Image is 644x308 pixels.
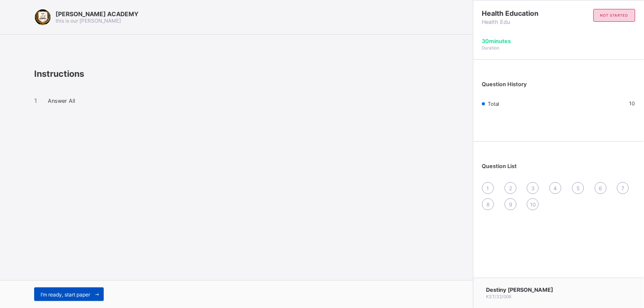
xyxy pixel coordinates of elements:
span: 2 [509,185,512,192]
span: 7 [622,185,625,192]
span: Answer All [48,98,75,104]
span: KST/32/006 [486,294,512,299]
span: [PERSON_NAME] ACADEMY [56,10,138,17]
span: 10 [629,100,635,107]
span: I’m ready, start paper [41,291,90,298]
span: this is our [PERSON_NAME] [56,17,121,24]
span: 6 [599,185,602,192]
span: 10 [530,201,536,208]
span: Question List [482,163,517,169]
span: Instructions [34,69,84,79]
span: 30 minutes [482,38,511,44]
span: not started [600,13,629,17]
span: 9 [509,201,512,208]
span: 3 [531,185,535,192]
span: 4 [554,185,557,192]
span: Total [488,101,500,107]
span: Duration [482,45,500,50]
span: Health Edu [482,19,559,25]
span: 8 [487,201,490,208]
span: 1 [487,185,489,192]
span: Destiny [PERSON_NAME] [486,287,553,293]
span: Question History [482,81,527,87]
span: Health Education [482,9,559,17]
span: 5 [577,185,580,192]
